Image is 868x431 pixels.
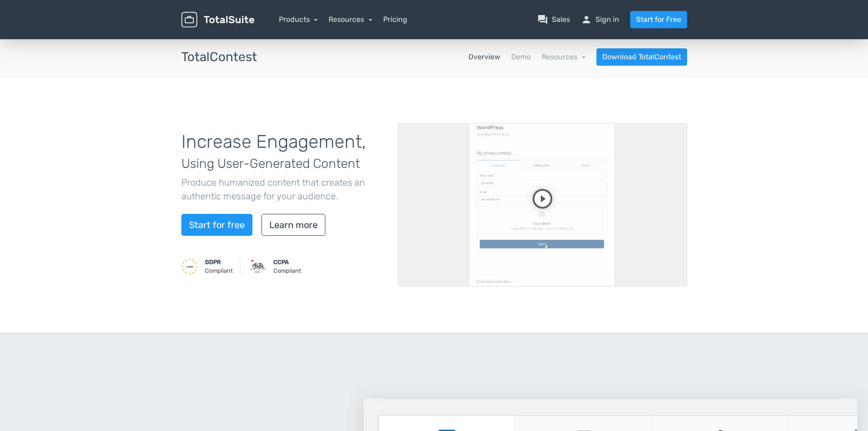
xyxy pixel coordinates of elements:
strong: GDPR [205,259,221,265]
h1: Increase Engagement, [181,132,384,172]
a: Resources [329,15,372,24]
span: Using User-Generated Content [181,156,360,171]
span: question_answer [537,14,548,25]
img: GDPR [181,258,198,275]
a: Learn more [262,214,325,236]
img: CCPA [250,258,266,275]
a: Start for Free [630,11,687,28]
small: Compliant [273,258,301,275]
a: Overview [468,52,500,62]
a: question_answerSales [537,14,570,25]
a: personSign in [581,14,619,25]
strong: CCPA [273,259,289,265]
a: Download TotalContest [596,48,687,66]
a: Pricing [383,14,407,25]
img: TotalSuite for WordPress [181,12,254,28]
h3: TotalContest [181,50,257,64]
small: Compliant [205,258,233,275]
a: Demo [511,52,531,62]
p: Produce humanized content that creates an authentic message for your audience. [181,176,384,203]
span: person [581,14,592,25]
a: Resources [542,52,586,61]
a: Products [279,15,318,24]
a: Start for free [181,214,252,236]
